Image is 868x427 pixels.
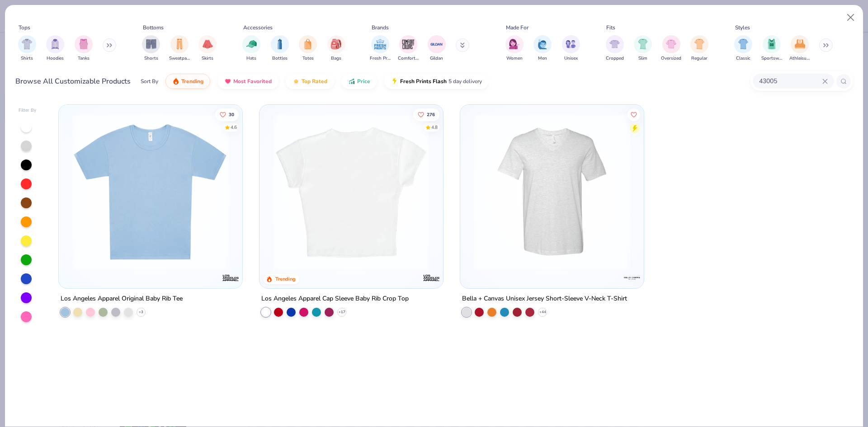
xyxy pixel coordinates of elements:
div: Sort By [141,77,158,85]
div: filter for Oversized [661,35,681,62]
div: filter for Women [505,35,524,62]
button: Close [842,9,859,26]
span: Bags [331,55,341,62]
span: Oversized [661,55,681,62]
button: filter button [690,35,708,62]
img: dc5176e4-8eb4-4fe3-b73a-6012ddd0f787 [469,114,635,270]
span: Hats [246,55,256,62]
span: + 44 [539,310,546,315]
span: Sweatpants [169,55,190,62]
div: filter for Tanks [75,35,93,62]
img: f7830cf6-a141-4b34-8130-b3bf2942f9ac [634,114,800,270]
div: filter for Athleisure [789,35,810,62]
img: Athleisure Image [795,39,805,49]
button: filter button [242,35,260,62]
span: Gildan [430,55,443,62]
img: Bella + Canvas logo [623,269,641,287]
span: Sportswear [761,55,782,62]
div: filter for Men [533,35,552,62]
span: Fresh Prints Flash [400,78,447,85]
img: Men Image [538,39,547,49]
div: filter for Classic [734,35,752,62]
div: Brands [372,23,389,32]
img: Classic Image [738,39,749,49]
img: Shirts Image [22,39,32,49]
img: trending.gif [172,78,179,85]
button: Fresh Prints Flash5 day delivery [384,74,489,89]
div: filter for Unisex [562,35,580,62]
img: Fresh Prints Image [373,38,387,51]
div: Los Angeles Apparel Original Baby Rib Tee [61,293,183,305]
button: filter button [327,35,345,62]
div: Browse All Customizable Products [15,76,131,87]
img: Shorts Image [146,39,156,49]
div: Bella + Canvas Unisex Jersey Short-Sleeve V-Neck T-Shirt [462,293,627,305]
div: filter for Comfort Colors [398,35,419,62]
img: Los Angeles Apparel logo [422,269,440,287]
button: filter button [606,35,624,62]
img: most_fav.gif [224,78,231,85]
button: Like [413,108,439,121]
button: filter button [634,35,652,62]
div: filter for Totes [299,35,317,62]
button: Price [341,74,377,89]
span: Women [506,55,523,62]
div: filter for Slim [634,35,652,62]
button: Top Rated [286,74,334,89]
img: f2b333be-1c19-4d0f-b003-dae84be201f4 [269,114,434,270]
img: Sweatpants Image [175,39,184,49]
span: Shorts [144,55,158,62]
button: Trending [165,74,210,89]
img: Totes Image [303,39,313,49]
img: Tanks Image [79,39,89,49]
div: filter for Hats [242,35,260,62]
img: b0603986-75a5-419a-97bc-283c66fe3a23 [434,114,599,270]
span: Trending [181,78,203,85]
button: Most Favorited [217,74,278,89]
div: Filter By [19,107,37,114]
div: filter for Shorts [142,35,160,62]
span: 30 [229,112,235,117]
div: filter for Regular [690,35,708,62]
div: Fits [606,23,615,32]
button: filter button [198,35,217,62]
img: flash.gif [391,78,398,85]
div: filter for Sportswear [761,35,782,62]
span: Hoodies [47,55,64,62]
span: Cropped [606,55,624,62]
img: Cropped Image [609,39,620,49]
button: filter button [169,35,190,62]
div: filter for Shirts [18,35,36,62]
div: filter for Bags [327,35,345,62]
div: Tops [19,23,30,32]
span: Fresh Prints [370,55,391,62]
img: Gildan Image [430,38,443,51]
button: filter button [18,35,36,62]
button: filter button [370,35,391,62]
span: + 17 [339,310,345,315]
button: filter button [505,35,524,62]
span: Classic [736,55,750,62]
img: Unisex Image [566,39,576,49]
div: filter for Gildan [428,35,446,62]
button: filter button [299,35,317,62]
span: Bottles [272,55,288,62]
img: Los Angeles Apparel logo [222,269,240,287]
span: Tanks [78,55,90,62]
img: Women Image [509,39,519,49]
button: filter button [734,35,752,62]
button: filter button [562,35,580,62]
span: Regular [691,55,708,62]
img: Bottles Image [275,39,285,49]
button: Like [216,108,239,121]
div: 4.6 [231,124,237,131]
div: filter for Hoodies [46,35,64,62]
div: Made For [506,23,528,32]
div: Accessories [243,23,273,32]
span: Athleisure [789,55,810,62]
div: Los Angeles Apparel Cap Sleeve Baby Rib Crop Top [261,293,409,305]
button: Like [627,108,640,121]
span: 276 [427,112,435,117]
div: 4.8 [431,124,438,131]
button: filter button [789,35,810,62]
